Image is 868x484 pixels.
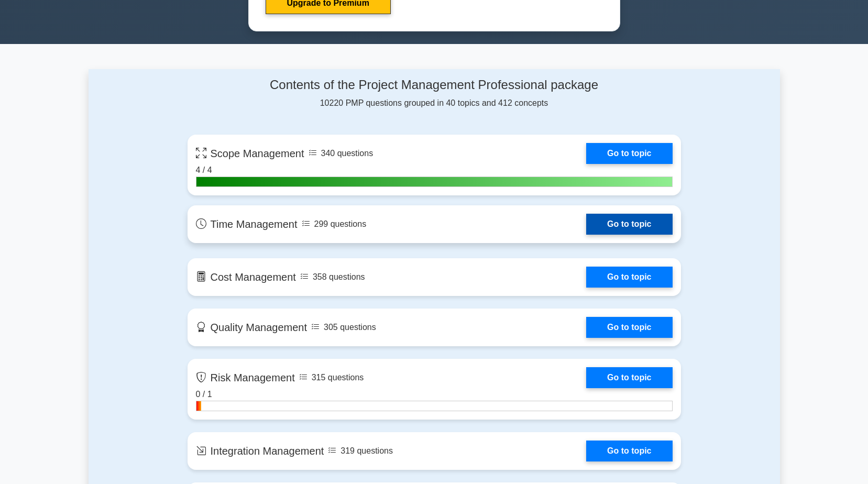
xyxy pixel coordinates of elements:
a: Go to topic [586,441,672,461]
a: Go to topic [586,367,672,388]
a: Go to topic [586,317,672,338]
div: 10220 PMP questions grouped in 40 topics and 412 concepts [188,78,681,109]
a: Go to topic [586,143,672,164]
a: Go to topic [586,267,672,288]
h4: Contents of the Project Management Professional package [188,78,681,93]
a: Go to topic [586,214,672,235]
